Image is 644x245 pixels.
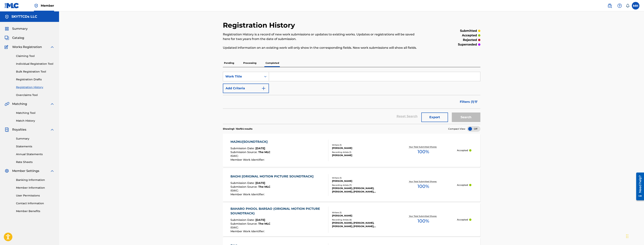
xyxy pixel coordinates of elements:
[5,102,9,106] img: Matching
[258,222,270,225] span: The MLC
[332,154,390,157] div: [PERSON_NAME]
[50,169,54,173] img: expand
[223,72,480,124] form: Search Form
[50,102,54,106] img: expand
[409,180,438,183] p: Your Total Submitted Shares:
[332,221,390,228] div: [PERSON_NAME], [PERSON_NAME], [PERSON_NAME], [PERSON_NAME], [PERSON_NAME], [PERSON_NAME], [PERSON...
[12,26,28,31] span: Summary
[5,36,24,40] a: CatalogCatalog
[258,150,270,154] span: The MLC
[460,29,477,33] p: submitted
[223,168,480,202] a: BAGHI [ORIGINAL MOTION PICTURE SOUNDTRACK]Submission Date:[DATE]Submission Source:The MLCISWC:Mem...
[418,183,429,190] span: 100 %
[617,3,622,8] img: help
[255,181,265,185] span: [DATE]
[633,171,644,202] iframe: Resource Center
[607,3,612,8] img: search
[16,186,54,190] a: Member Information
[242,59,258,67] p: Processing
[41,3,54,8] span: Member
[16,194,54,198] a: User Permissions
[258,185,270,188] span: The MLC
[332,214,390,217] div: [PERSON_NAME]
[223,134,480,167] a: MAJNU[SOUNDTRACK]Submission Date:[DATE]Submission Source:The MLCISWC:Member Work Identifier:Write...
[16,54,54,58] a: Claiming Tool
[50,127,54,132] img: expand
[460,100,474,104] span: Filters ( 1 )
[34,3,38,8] img: Top Rightsholder
[255,147,265,150] span: [DATE]
[332,218,390,221] div: Recording Artists ( 6 )
[463,38,477,42] p: rejected
[332,146,390,150] div: [PERSON_NAME]
[16,85,54,89] a: Registration History
[255,218,265,222] span: [DATE]
[261,86,266,91] img: 9d2ae6d4665cec9f34b9.svg
[16,119,54,123] a: Match History
[230,189,239,192] span: ISWC :
[448,127,465,131] span: Compact View
[223,21,297,30] h2: Registration History
[16,77,54,81] a: Registration Drafts
[5,36,9,40] img: Catalog
[332,211,390,214] div: Writers ( 1 )
[457,218,468,221] p: Accepted
[230,154,239,158] span: ISWC :
[418,148,429,155] span: 100 %
[12,36,24,40] span: Catalog
[626,231,628,242] div: Drag
[16,137,54,141] a: Summary
[230,207,325,216] div: BAHARO PHOOL BARSAO (ORIGINAL MOTION PICTURE SOUNDTRACK)
[12,127,26,132] span: Royalties
[5,169,9,173] img: Member Settings
[5,127,9,132] img: Royalties
[230,226,239,229] span: ISWC :
[5,26,28,31] a: SummarySummary
[230,174,315,179] div: BAGHI [ORIGINAL MOTION PICTURE SOUNDTRACK]
[632,2,639,10] div: User Menu
[5,3,19,8] img: MLC Logo
[12,45,42,49] span: Works Registration
[230,158,266,161] span: Member Work Identifier :
[223,203,480,236] a: BAHARO PHOOL BARSAO (ORIGINAL MOTION PICTURE SOUNDTRACK)Submission Date:[DATE]Submission Source:T...
[409,215,438,218] p: Your Total Submitted Shares:
[230,193,266,196] span: Member Work Identifier :
[16,152,54,156] a: Annual Statements
[16,201,54,205] a: Contact Information
[230,150,258,154] span: Submission Source :
[230,230,266,233] span: Member Work Identifier :
[223,127,252,131] p: Showing 1 - 10 of 64 results
[12,102,27,106] span: Matching
[223,32,421,41] p: Registration History is a record of new work submissions or updates to existing works. Updates or...
[332,144,390,146] div: Writers ( 1 )
[418,218,429,224] span: 100 %
[223,45,421,50] p: Updated information on an existing work will only show in the corresponding fields. New work subm...
[230,222,258,225] span: Submission Source :
[409,145,438,148] p: Your Total Submitted Shares:
[458,42,477,47] p: superseded
[16,111,54,115] a: Matching Tool
[625,227,644,245] iframe: Chat Widget
[16,160,54,164] a: Rate Sheets
[16,209,54,213] a: Member Benefits
[230,218,255,222] span: Submission Date :
[458,97,480,107] button: Filters (1)
[457,183,468,187] p: Accepted
[5,45,10,49] img: Works Registration
[225,74,260,79] div: Work Title
[626,4,630,8] div: Notifications
[264,59,280,67] p: Completed
[223,59,235,67] p: Pending
[223,84,269,93] button: Add Criteria
[332,179,390,183] div: [PERSON_NAME]
[230,185,258,188] span: Submission Source :
[230,140,270,144] div: MAJNU[SOUNDTRACK]
[332,187,390,193] div: [PERSON_NAME], [PERSON_NAME], [PERSON_NAME], [PERSON_NAME], [PERSON_NAME], [PERSON_NAME], [PERSON...
[16,144,54,148] a: Statements
[332,151,390,154] div: Recording Artists ( 1 )
[230,147,255,150] span: Submission Date :
[16,93,54,97] a: Overclaims Tool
